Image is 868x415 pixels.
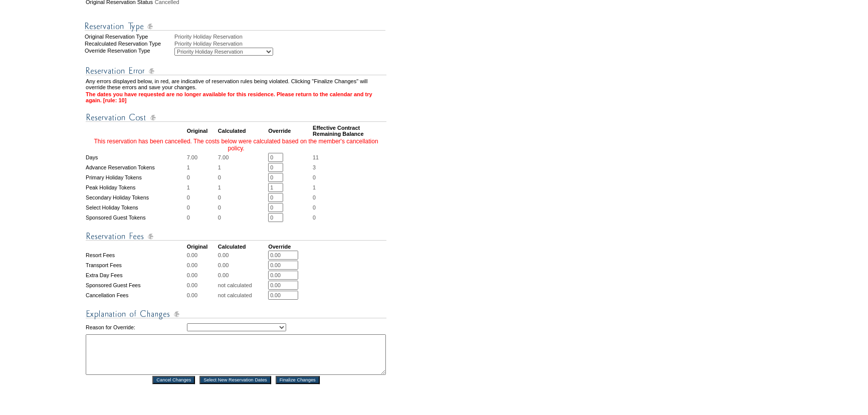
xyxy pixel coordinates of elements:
td: Original [187,125,217,137]
td: 1 [218,183,267,192]
td: Resort Fees [86,251,186,260]
td: 1 [187,163,217,172]
td: 0.00 [187,261,217,270]
div: Original Reservation Type [85,34,173,40]
input: Finalize Changes [276,376,320,384]
span: 0 [313,215,316,221]
input: Select New Reservation Dates [199,376,271,384]
td: not calculated [218,281,267,290]
td: The dates you have requested are no longer available for this residence. Please return to the cal... [86,91,386,103]
td: 7.00 [218,153,267,162]
td: 0.00 [187,251,217,260]
td: Advance Reservation Tokens [86,163,186,172]
td: 7.00 [187,153,217,162]
input: Cancel Changes [152,376,195,384]
td: Calculated [218,125,267,137]
span: 0 [313,174,316,180]
td: Secondary Holiday Tokens [86,193,186,202]
td: Effective Contract Remaining Balance [313,125,386,137]
span: 0 [313,194,316,200]
img: Reservation Errors [86,65,386,77]
span: 3 [313,164,316,170]
div: Override Reservation Type [85,48,173,56]
span: 1 [313,184,316,190]
td: Transport Fees [86,261,186,270]
td: Reason for Override: [86,321,186,333]
td: 0.00 [187,291,217,300]
td: Days [86,153,186,162]
td: Original [187,244,217,250]
img: Explanation of Changes [86,308,386,320]
td: 1 [187,183,217,192]
td: Calculated [218,244,267,250]
td: 0 [218,173,267,182]
span: 11 [313,154,319,160]
td: Primary Holiday Tokens [86,173,186,182]
td: Any errors displayed below, in red, are indicative of reservation rules being violated. Clicking ... [86,78,386,90]
td: 0 [218,203,267,212]
td: 0 [218,213,267,222]
td: Extra Day Fees [86,271,186,280]
td: Override [268,125,312,137]
td: not calculated [218,291,267,300]
img: Reservation Cost [86,111,386,124]
td: This reservation has been cancelled. The costs below were calculated based on the member's cancel... [86,138,386,152]
span: 0 [313,204,316,211]
td: 0 [187,203,217,212]
td: 0.00 [187,281,217,290]
td: 0 [187,173,217,182]
td: Peak Holiday Tokens [86,183,186,192]
td: 0.00 [218,261,267,270]
div: Priority Holiday Reservation [174,34,387,40]
td: 0 [187,213,217,222]
td: 0.00 [187,271,217,280]
img: Reservation Fees [86,230,386,243]
td: 0.00 [218,251,267,260]
img: Reservation Type [85,20,385,33]
td: Override [268,244,312,250]
div: Recalculated Reservation Type [85,41,173,47]
td: Select Holiday Tokens [86,203,186,212]
td: 0 [187,193,217,202]
td: Cancellation Fees [86,291,186,300]
td: Sponsored Guest Tokens [86,213,186,222]
td: 0.00 [218,271,267,280]
td: Sponsored Guest Fees [86,281,186,290]
div: Priority Holiday Reservation [174,41,387,47]
td: 0 [218,193,267,202]
td: 1 [218,163,267,172]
